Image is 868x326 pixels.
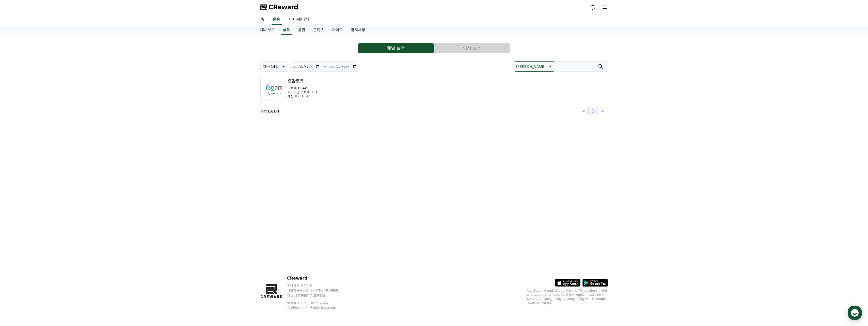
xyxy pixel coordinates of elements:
span: CReward [269,3,298,11]
a: 실적 [281,25,292,35]
button: < [579,107,589,115]
p: 전체 중 - [260,109,280,114]
p: 지난 14일 [263,63,279,70]
a: 콘텐츠 [309,25,328,35]
p: 사업자등록번호 : [PHONE_NUMBER] [287,288,349,292]
a: 가이드 [328,25,347,35]
p: 조회수 13,449 [288,86,320,90]
a: 이용약관 [287,301,303,305]
a: 홈 [256,14,269,25]
strong: 1 [277,109,280,113]
strong: 1 [273,109,276,113]
img: 오감토크 [263,78,286,101]
a: 음원 [294,25,309,35]
button: 영상 실적 [434,43,510,53]
p: 주식회사 와이피랩 [287,283,349,287]
p: [PERSON_NAME] [516,63,545,70]
button: 1 [589,107,598,115]
p: 프리미엄 조회수 3,815 [288,90,320,94]
h3: 오감토크 [288,78,320,84]
a: 공지사항 [347,25,369,35]
p: CReward [287,275,349,281]
button: > [598,107,608,115]
button: 지난 14일 [260,61,288,72]
a: CReward [260,3,298,11]
button: [PERSON_NAME] [514,61,555,72]
a: 대시보드 [256,25,279,35]
button: 채널 실적 [358,43,434,53]
a: 마이페이지 [285,14,313,25]
p: 예상 수익 $0.43 [288,94,320,98]
a: 개인정보처리방침 [304,301,329,305]
p: 주소 : [STREET_ADDRESS] [287,294,349,298]
a: 음원 [272,14,282,25]
p: App Store, iCloud, iCloud Drive 및 iTunes Store는 미국과 그 밖의 나라 및 지역에서 등록된 Apple Inc.의 서비스 상표입니다. Goo... [527,289,608,305]
p: ~ [323,63,326,70]
button: 오감토크 조회수 13,449 프리미엄 조회수 3,815 예상 수익 $0.43 [260,76,372,103]
strong: 1 [267,109,270,113]
p: © CReward All Rights Reserved. [287,306,349,310]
